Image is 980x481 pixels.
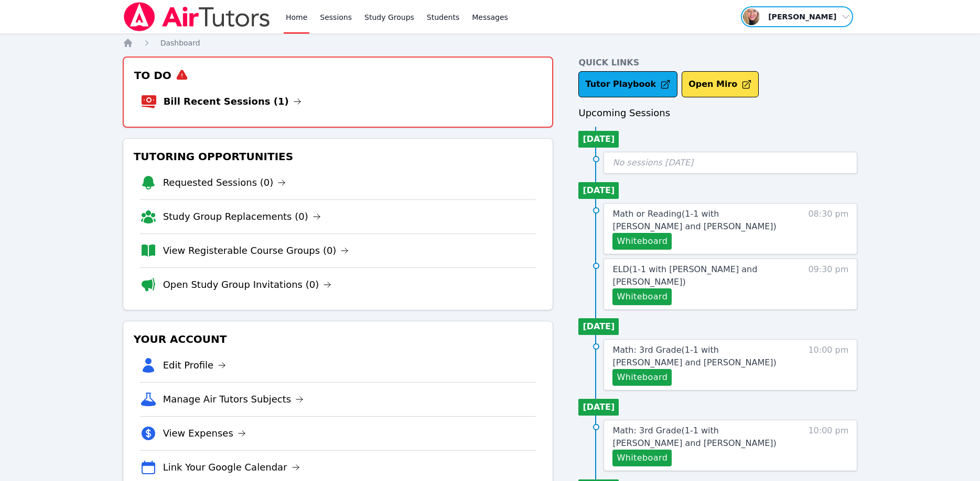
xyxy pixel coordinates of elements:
h3: Tutoring Opportunities [132,147,545,166]
li: [DATE] [578,182,619,199]
a: Math: 3rd Grade(1-1 with [PERSON_NAME] and [PERSON_NAME]) [612,424,789,450]
h3: Your Account [132,330,545,349]
a: Math: 3rd Grade(1-1 with [PERSON_NAME] and [PERSON_NAME]) [612,344,789,369]
a: View Registerable Course Groups (0) [163,243,349,258]
a: Bill Recent Sessions (1) [164,94,301,109]
a: Tutor Playbook [578,71,677,97]
button: Whiteboard [612,233,672,250]
h4: Quick Links [578,57,857,69]
span: 09:30 pm [808,263,848,305]
span: 10:00 pm [808,424,848,466]
button: Whiteboard [612,450,672,466]
a: Manage Air Tutors Subjects [163,392,304,407]
button: Whiteboard [612,369,672,386]
span: Math: 3rd Grade ( 1-1 with [PERSON_NAME] and [PERSON_NAME] ) [612,345,776,367]
button: Whiteboard [612,288,672,305]
span: Math or Reading ( 1-1 with [PERSON_NAME] and [PERSON_NAME] ) [612,209,776,231]
a: Requested Sessions (0) [163,175,286,190]
button: Open Miro [682,71,759,97]
li: [DATE] [578,318,619,335]
span: 08:30 pm [808,208,848,250]
a: Link Your Google Calendar [163,460,300,475]
a: Edit Profile [163,358,227,373]
span: No sessions [DATE] [612,158,693,167]
img: Air Tutors [123,2,271,31]
span: Dashboard [160,39,200,47]
span: 10:00 pm [808,344,848,386]
span: Math: 3rd Grade ( 1-1 with [PERSON_NAME] and [PERSON_NAME] ) [612,426,776,448]
a: Open Study Group Invitations (0) [163,277,332,292]
a: ELD(1-1 with [PERSON_NAME] and [PERSON_NAME]) [612,263,789,288]
li: [DATE] [578,131,619,148]
li: [DATE] [578,399,619,416]
a: Study Group Replacements (0) [163,209,321,224]
a: View Expenses [163,426,246,441]
h3: To Do [132,66,544,85]
span: ELD ( 1-1 with [PERSON_NAME] and [PERSON_NAME] ) [612,264,757,287]
a: Dashboard [160,38,200,48]
a: Math or Reading(1-1 with [PERSON_NAME] and [PERSON_NAME]) [612,208,789,233]
nav: Breadcrumb [123,38,858,48]
span: Messages [472,12,508,23]
h3: Upcoming Sessions [578,106,857,120]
